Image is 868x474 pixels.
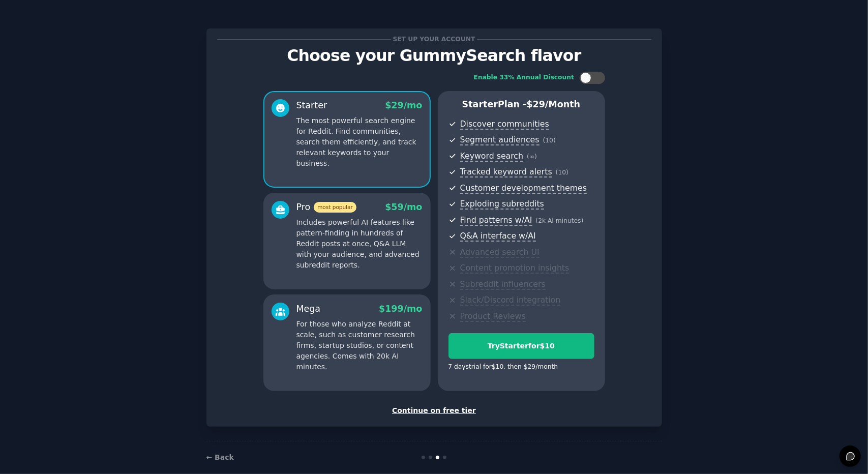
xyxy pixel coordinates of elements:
[448,333,594,359] button: TryStarterfor$10
[543,137,556,144] span: ( 10 )
[527,153,537,160] span: ( ∞ )
[379,304,422,314] span: $ 199 /mo
[391,34,477,45] span: Set up your account
[460,183,587,194] span: Customer development themes
[449,341,594,351] div: Try Starter for $10
[460,167,552,177] span: Tracked keyword alerts
[206,453,234,461] a: ← Back
[296,217,423,271] p: Includes powerful AI features like pattern-finding in hundreds of Reddit posts at once, Q&A LLM w...
[296,319,423,372] p: For those who analyze Reddit at scale, such as customer research firms, startup studios, or conte...
[460,295,561,306] span: Slack/Discord integration
[296,201,356,214] div: Pro
[448,98,594,111] p: Starter Plan -
[527,99,581,109] span: $ 29 /month
[556,169,568,176] span: ( 10 )
[385,202,422,212] span: $ 59 /mo
[460,231,536,242] span: Q&A interface w/AI
[536,217,584,224] span: ( 2k AI minutes )
[460,263,570,274] span: Content promotion insights
[448,363,558,372] div: 7 days trial for $10 , then $ 29 /month
[217,47,651,65] p: Choose your GummySearch flavor
[314,202,356,213] span: most popular
[460,199,544,210] span: Exploding subreddits
[460,119,549,130] span: Discover communities
[296,115,423,169] p: The most powerful search engine for Reddit. Find communities, search them efficiently, and track ...
[460,215,532,226] span: Find patterns w/AI
[460,151,524,162] span: Keyword search
[385,100,422,110] span: $ 29 /mo
[460,311,526,322] span: Product Reviews
[460,135,540,145] span: Segment audiences
[217,405,651,416] div: Continue on free tier
[296,99,327,112] div: Starter
[460,279,546,290] span: Subreddit influencers
[474,73,575,82] div: Enable 33% Annual Discount
[296,303,321,315] div: Mega
[460,247,540,258] span: Advanced search UI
